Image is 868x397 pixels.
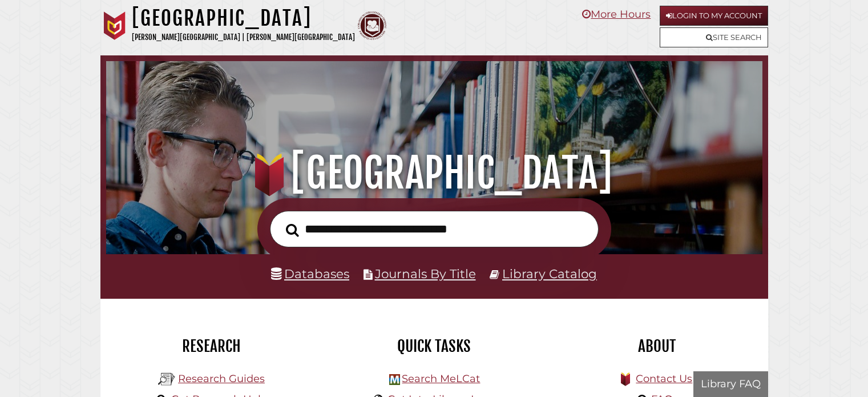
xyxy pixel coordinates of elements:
[332,336,537,356] h2: Quick Tasks
[119,148,749,198] h1: [GEOGRAPHIC_DATA]
[660,6,768,26] a: Login to My Account
[132,6,355,31] h1: [GEOGRAPHIC_DATA]
[100,11,129,40] img: Calvin University
[158,371,175,388] img: Hekman Library Logo
[636,372,692,385] a: Contact Us
[280,220,305,240] button: Search
[375,266,476,281] a: Journals By Title
[109,336,314,356] h2: Research
[178,372,265,385] a: Research Guides
[358,11,386,40] img: Calvin Theological Seminary
[582,8,651,21] a: More Hours
[502,266,597,281] a: Library Catalog
[660,27,768,47] a: Site Search
[554,336,760,356] h2: About
[132,31,355,44] p: [PERSON_NAME][GEOGRAPHIC_DATA] | [PERSON_NAME][GEOGRAPHIC_DATA]
[389,374,400,385] img: Hekman Library Logo
[402,372,480,385] a: Search MeLCat
[286,223,299,236] i: Search
[271,266,349,281] a: Databases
